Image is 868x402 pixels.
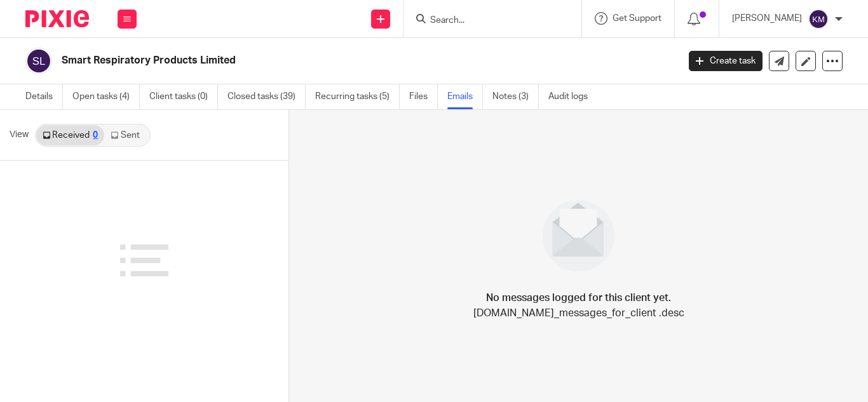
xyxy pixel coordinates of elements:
[534,192,623,280] img: image
[689,51,763,71] a: Create task
[447,84,483,109] a: Emails
[10,128,29,142] span: View
[227,84,306,109] a: Closed tasks (39)
[62,54,548,67] h2: Smart Respiratory Products Limited
[25,84,63,109] a: Details
[25,10,89,27] img: Pixie
[429,15,543,27] input: Search
[72,84,140,109] a: Open tasks (4)
[93,131,98,140] div: 0
[808,9,829,29] img: svg%3E
[548,84,597,109] a: Audit logs
[732,12,802,25] p: [PERSON_NAME]
[492,84,539,109] a: Notes (3)
[104,125,149,145] a: Sent
[409,84,438,109] a: Files
[36,125,104,145] a: Received0
[486,290,671,305] h4: No messages logged for this client yet.
[315,84,400,109] a: Recurring tasks (5)
[613,14,661,23] span: Get Support
[473,305,684,321] p: [DOMAIN_NAME]_messages_for_client .desc
[149,84,218,109] a: Client tasks (0)
[25,48,52,74] img: svg%3E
